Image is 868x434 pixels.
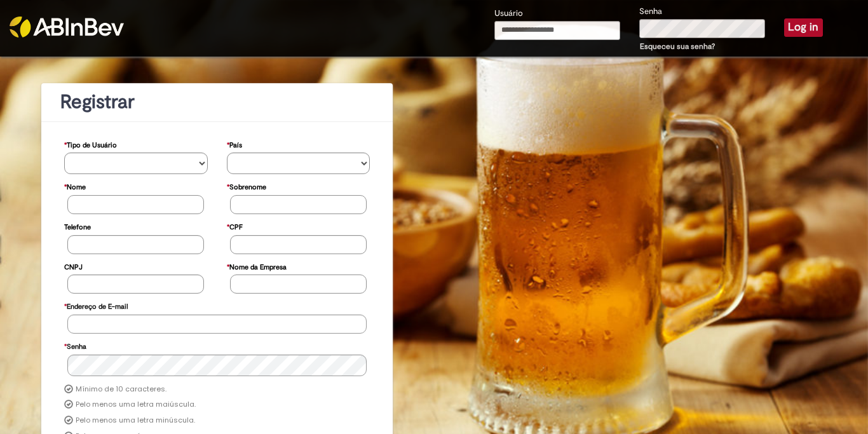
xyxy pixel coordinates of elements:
label: Usuário [494,8,523,20]
label: Pelo menos uma letra maiúscula. [76,400,196,410]
label: CPF [227,217,243,235]
label: Nome da Empresa [227,257,287,275]
label: Tipo de Usuário [64,135,117,153]
button: Log in [784,18,823,36]
label: Endereço de E-mail [64,296,128,315]
h1: Registrar [60,92,374,112]
a: Esqueceu sua senha? [640,41,715,51]
label: Nome [64,177,86,195]
label: Mínimo de 10 caracteres. [76,384,166,395]
label: Senha [64,336,86,355]
label: País [227,135,242,153]
label: CNPJ [64,257,83,275]
label: Senha [639,6,662,18]
label: Telefone [64,217,91,235]
img: ABInbev-white.png [10,17,124,37]
label: Sobrenome [227,177,266,195]
label: Pelo menos uma letra minúscula. [76,416,195,426]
